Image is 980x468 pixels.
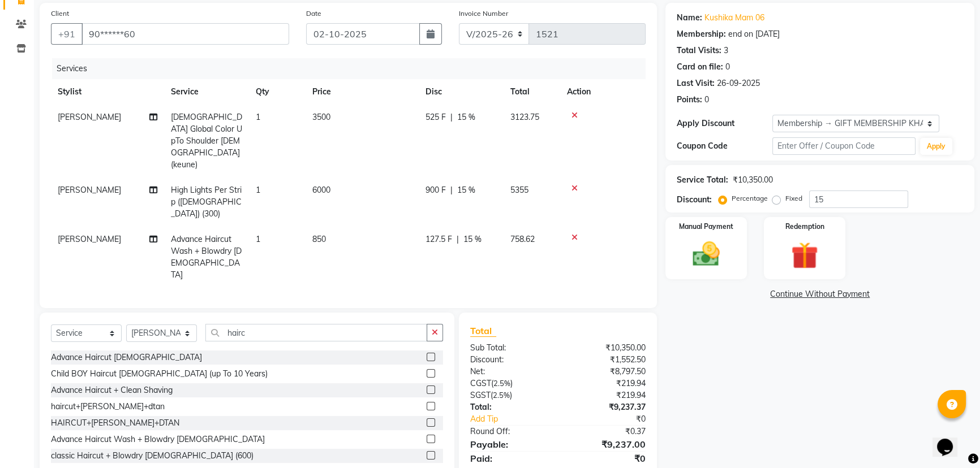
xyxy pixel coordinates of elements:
[920,138,952,155] button: Apply
[493,379,510,388] span: 2.5%
[560,79,646,105] th: Action
[704,94,709,106] div: 0
[51,352,202,363] div: Advance Haircut [DEMOGRAPHIC_DATA]
[171,185,242,219] span: High Lights Per Strip ([DEMOGRAPHIC_DATA]) (300)
[462,452,558,465] div: Paid:
[256,112,260,122] span: 1
[783,239,827,272] img: _gift.svg
[704,12,764,24] a: Kushika Mam 06
[717,77,760,89] div: 26-09-2025
[732,193,768,203] label: Percentage
[558,366,654,378] div: ₹8,797.50
[493,391,510,400] span: 2.5%
[450,184,453,196] span: |
[785,222,824,232] label: Redemption
[668,288,972,300] a: Continue Without Payment
[51,79,164,105] th: Stylist
[450,111,453,123] span: |
[306,79,419,105] th: Price
[312,112,330,122] span: 3500
[312,234,326,244] span: 850
[51,23,83,45] button: +91
[58,234,121,244] span: [PERSON_NAME]
[772,137,915,155] input: Enter Offer / Coupon Code
[504,79,560,105] th: Total
[558,389,654,401] div: ₹219.94
[558,452,654,465] div: ₹0
[462,413,574,425] a: Add Tip
[462,426,558,437] div: Round Off:
[52,58,654,79] div: Services
[677,61,723,73] div: Card on file:
[677,77,715,89] div: Last Visit:
[51,401,165,413] div: haircut+[PERSON_NAME]+dtan
[205,324,427,341] input: Search or Scan
[171,234,242,280] span: Advance Haircut Wash + Blowdry [DEMOGRAPHIC_DATA]
[677,94,702,106] div: Points:
[256,185,260,195] span: 1
[677,28,726,40] div: Membership:
[677,45,721,57] div: Total Visits:
[932,423,969,457] iframe: chat widget
[724,45,728,57] div: 3
[51,8,69,19] label: Client
[462,342,558,354] div: Sub Total:
[510,234,535,244] span: 758.62
[558,401,654,413] div: ₹9,237.37
[256,234,260,244] span: 1
[558,378,654,389] div: ₹219.94
[470,325,496,337] span: Total
[679,222,733,232] label: Manual Payment
[425,184,446,196] span: 900 F
[51,450,253,462] div: classic Haircut + Blowdry [DEMOGRAPHIC_DATA] (600)
[510,185,528,195] span: 5355
[470,378,491,388] span: CGST
[785,193,802,203] label: Fixed
[558,426,654,437] div: ₹0.37
[58,112,121,122] span: [PERSON_NAME]
[249,79,306,105] th: Qty
[728,28,780,40] div: end on [DATE]
[462,437,558,451] div: Payable:
[457,111,475,123] span: 15 %
[457,233,459,245] span: |
[419,79,504,105] th: Disc
[558,437,654,451] div: ₹9,237.00
[510,112,539,122] span: 3123.75
[558,354,654,366] div: ₹1,552.50
[574,413,654,425] div: ₹0
[733,174,773,186] div: ₹10,350.00
[457,184,475,196] span: 15 %
[463,233,482,245] span: 15 %
[425,111,446,123] span: 525 F
[306,8,321,19] label: Date
[677,174,728,186] div: Service Total:
[312,185,330,195] span: 6000
[51,384,173,396] div: Advance Haircut + Clean Shaving
[684,239,728,270] img: _cash.svg
[677,140,772,152] div: Coupon Code
[725,61,730,73] div: 0
[51,434,265,445] div: Advance Haircut Wash + Blowdry [DEMOGRAPHIC_DATA]
[171,112,242,170] span: [DEMOGRAPHIC_DATA] Global Color UpTo Shoulder [DEMOGRAPHIC_DATA] (keune)
[558,342,654,354] div: ₹10,350.00
[677,12,702,24] div: Name:
[462,354,558,366] div: Discount:
[51,368,268,380] div: Child BOY Haircut [DEMOGRAPHIC_DATA] (up To 10 Years)
[677,194,712,206] div: Discount:
[462,366,558,378] div: Net:
[462,378,558,389] div: ( )
[164,79,249,105] th: Service
[470,390,491,400] span: SGST
[425,233,452,245] span: 127.5 F
[58,185,121,195] span: [PERSON_NAME]
[51,417,179,429] div: HAIRCUT+[PERSON_NAME]+DTAN
[462,389,558,401] div: ( )
[462,401,558,413] div: Total:
[81,23,289,45] input: Search by Name/Mobile/Email/Code
[459,8,508,19] label: Invoice Number
[677,118,772,129] div: Apply Discount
